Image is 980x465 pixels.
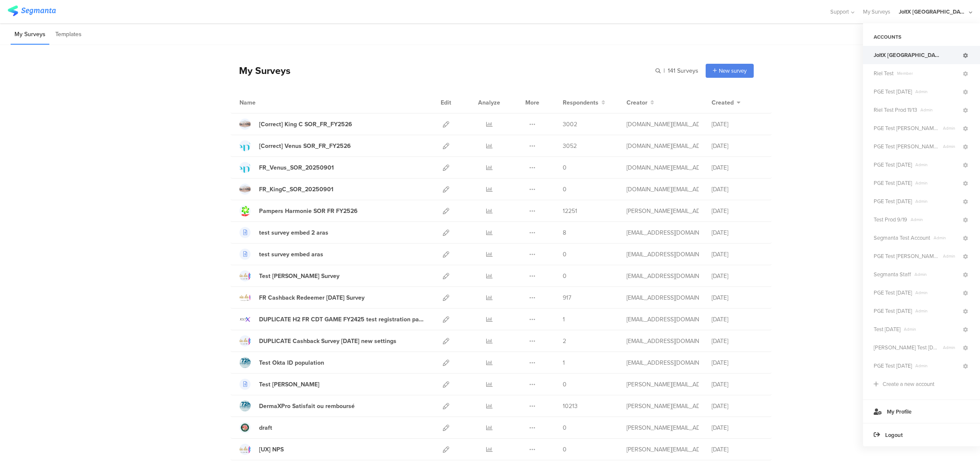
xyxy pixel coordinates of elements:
div: [DATE] [712,423,763,432]
div: Test Okta ID population [259,358,324,367]
span: PGE Test 4.30.24 [874,197,912,205]
a: DUPLICATE H2 FR CDT GAME FY2425 test registration page removed [239,314,424,325]
span: | [662,66,666,75]
span: 3052 [563,142,577,150]
a: FR_Venus_SOR_20250901 [239,162,334,173]
div: ozkan.a@pg.com [627,228,699,237]
div: [DATE] [712,272,763,281]
span: Created [712,98,734,107]
button: Created [712,98,741,107]
div: ozkan.a@pg.com [627,250,699,259]
div: Pampers Harmonie SOR FR FY2526 [259,207,358,215]
div: DermaXPro Satisfait ou remboursé [259,402,355,411]
div: [DATE] [712,445,763,454]
div: Name [239,98,291,107]
span: 0 [563,380,567,389]
span: Riel Test [874,69,894,77]
div: FR_Venus_SOR_20250901 [259,163,334,172]
div: [DATE] [712,380,763,389]
div: Test Ioana [259,380,319,389]
span: PGE Test 2.28.24 [874,289,912,297]
div: Test Laurine Cashback Survey [259,272,339,281]
div: ACCOUNTS [863,30,980,44]
div: Analyze [476,92,502,113]
span: Admin [940,125,962,131]
a: My Profile [863,400,980,423]
span: Admin [912,180,962,186]
span: Admin [912,363,962,369]
div: sampieri.j@pg.com [627,207,699,215]
span: 0 [563,272,567,281]
span: Riel Test Prod 11/13 [874,106,917,114]
a: [UX] NPS [239,444,284,455]
span: Admin [940,253,962,259]
div: jones.aj.11@pg.com [627,402,699,411]
span: Test Prod 9/19 [874,215,907,224]
span: Admin [912,289,962,296]
span: Admin [907,216,962,223]
a: DermaXPro Satisfait ou remboursé [239,400,355,411]
div: [DATE] [712,120,763,129]
span: PGE Test 4.3.24 [874,362,912,370]
span: Test 2/7/24 [874,325,900,333]
div: [Correct] King C SOR_FR_FY2526 [259,120,352,129]
a: Test [PERSON_NAME] Survey [239,270,339,281]
span: Respondents [563,98,598,107]
span: 10213 [563,402,578,411]
span: Admin [940,143,962,150]
a: [Correct] King C SOR_FR_FY2526 [239,119,352,130]
span: PGE Test Riel 10.08.24 [874,124,940,132]
a: Pampers Harmonie SOR FR FY2526 [239,205,358,216]
span: 0 [563,423,567,432]
div: [DATE] [712,207,763,215]
span: PGE Test Riel 6.5.24 [874,252,940,260]
span: 0 [563,163,567,172]
img: segmanta logo [8,6,56,16]
span: PGE Test 4.8.24 [874,88,912,96]
div: test survey embed 2 aras [259,228,328,237]
a: test survey embed aras [239,249,323,260]
div: DUPLICATE H2 FR CDT GAME FY2425 test registration page removed [259,315,424,324]
a: [Correct] Venus SOR_FR_FY2526 [239,140,351,151]
span: Riel Test 1/9/24 [874,343,940,352]
span: Admin [912,162,962,168]
div: benetou.ib@pg.com [627,380,699,389]
a: Test [PERSON_NAME] [239,379,319,390]
div: More [523,92,541,113]
div: JoltX [GEOGRAPHIC_DATA] [899,8,967,16]
div: gommers.ag@pg.com [627,185,699,194]
span: Admin [900,326,962,332]
a: DUPLICATE Cashback Survey [DATE] new settings [239,335,396,346]
div: test survey embed aras [259,250,323,259]
a: test survey embed 2 aras [239,227,328,238]
span: 0 [563,185,567,194]
span: 8 [563,228,566,237]
div: gommers.ag@pg.com [627,163,699,172]
span: 3002 [563,120,577,129]
span: Segmanta Staff [874,270,911,278]
span: 1 [563,315,565,324]
span: Admin [940,344,962,351]
div: DUPLICATE Cashback Survey October 2024 new settings [259,337,396,346]
span: PGE Test 6.19.24 [874,161,912,169]
span: PGE Test 7.10.24 [874,179,912,187]
div: [DATE] [712,228,763,237]
span: Member [894,70,962,77]
span: 1 [563,358,565,367]
span: 141 Surveys [668,66,698,75]
div: Create a new account [883,380,934,388]
span: 0 [563,445,567,454]
div: [DATE] [712,250,763,259]
span: Admin [912,88,962,95]
div: debout.ld@pg.com [627,315,699,324]
span: Segmanta Test Account [874,234,930,242]
span: JoltX France [874,51,940,59]
div: malestic.lm@pg.com [627,293,699,302]
span: Admin [912,198,962,204]
a: FR Cashback Redeemer [DATE] Survey [239,292,365,303]
button: Creator [627,98,654,107]
div: [Correct] Venus SOR_FR_FY2526 [259,142,351,150]
span: New survey [719,67,746,75]
div: FR_KingC_SOR_20250901 [259,185,333,194]
span: PGE Test 3.24.25 [874,307,912,315]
